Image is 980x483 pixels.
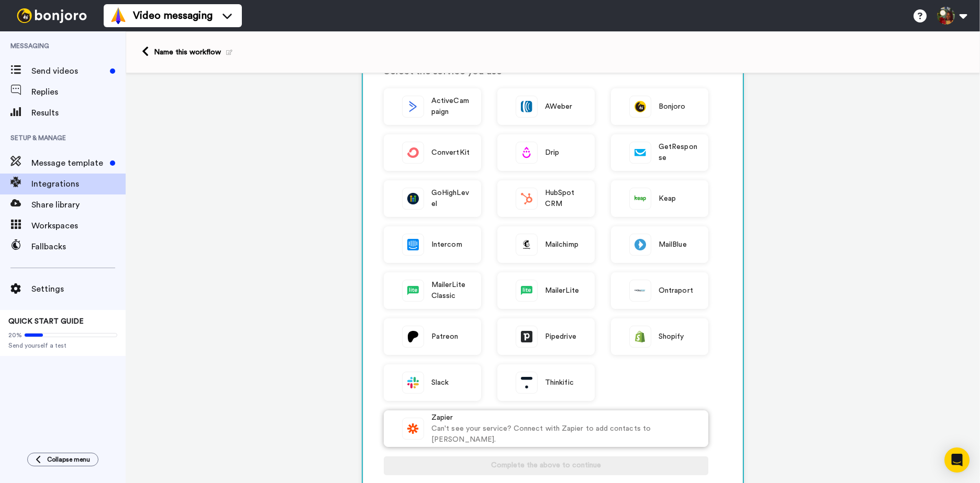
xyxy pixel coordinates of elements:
[431,188,470,210] span: GoHighLevel
[13,8,91,23] img: bj-logo-header-white.svg
[431,147,470,158] span: ConvertKit
[431,412,697,423] div: Zapier
[31,107,126,119] span: Results
[545,101,572,112] span: AWeber
[630,188,651,209] img: logo_keap.svg
[431,331,459,342] span: Patreon
[630,326,651,347] img: logo_shopify.svg
[944,447,970,473] div: Open Intercom Messenger
[659,142,697,164] span: GetResponse
[403,234,424,255] img: logo_intercom.svg
[659,285,693,296] span: Ontraport
[154,47,232,57] div: Name this workflow
[431,280,470,302] span: MailerLite Classic
[8,341,117,350] span: Send yourself a test
[8,331,22,339] span: 20%
[403,418,424,439] img: logo_zapier.svg
[431,239,462,250] span: Intercom
[31,220,126,232] span: Workspaces
[403,326,424,347] img: logo_patreon.svg
[403,372,424,393] img: logo_slack.svg
[27,453,98,466] button: Collapse menu
[403,280,424,301] img: logo_mailerlite.svg
[403,96,424,117] img: logo_activecampaign.svg
[630,142,651,163] img: logo_getresponse.svg
[31,65,106,77] span: Send videos
[516,188,537,209] img: logo_hubspot.svg
[431,96,470,118] span: ActiveCampaign
[403,142,424,163] img: logo_convertkit.svg
[384,410,708,447] a: ZapierCan't see your service? Connect with Zapier to add contacts to [PERSON_NAME].
[516,280,537,301] img: logo_mailerlite.svg
[516,326,537,347] img: logo_pipedrive.png
[659,331,684,342] span: Shopify
[545,331,576,342] span: Pipedrive
[659,193,676,204] span: Keap
[403,188,424,209] img: logo_gohighlevel.png
[630,280,651,301] img: logo_ontraport.svg
[630,96,651,117] img: logo_round_yellow.svg
[545,239,578,250] span: Mailchimp
[47,455,90,464] span: Collapse menu
[545,377,574,388] span: Thinkific
[545,188,584,210] span: HubSpot CRM
[516,234,537,255] img: logo_mailchimp.svg
[31,178,126,190] span: Integrations
[545,147,559,158] span: Drip
[630,234,651,255] img: logo_mailblue.png
[31,283,126,295] span: Settings
[31,157,106,169] span: Message template
[659,101,686,112] span: Bonjoro
[133,8,213,23] span: Video messaging
[516,96,537,117] img: logo_aweber.svg
[431,423,697,445] div: Can't see your service? Connect with Zapier to add contacts to [PERSON_NAME].
[31,86,126,98] span: Replies
[431,377,449,388] span: Slack
[659,239,687,250] span: MailBlue
[545,285,579,296] span: MailerLite
[384,456,708,475] button: Complete the above to continue
[516,142,537,163] img: logo_drip.svg
[31,199,126,211] span: Share library
[8,318,84,325] span: QUICK START GUIDE
[516,372,537,393] img: logo_thinkific.svg
[110,7,127,24] img: vm-color.svg
[31,240,126,253] span: Fallbacks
